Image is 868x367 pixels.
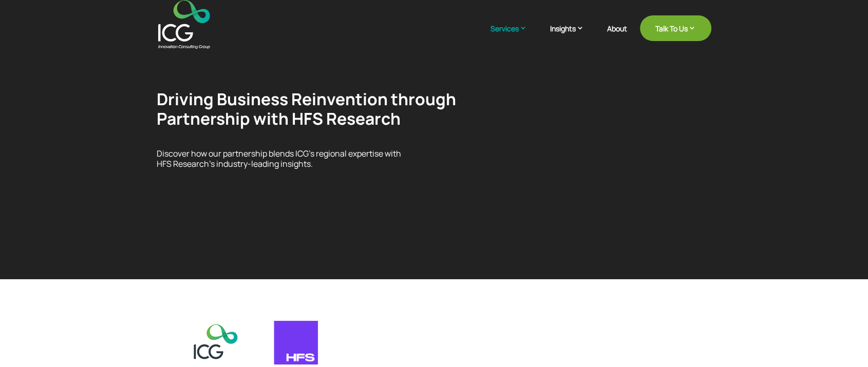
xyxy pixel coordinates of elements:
[157,88,456,110] span: Driving Business Reinvention through
[114,63,173,69] div: Keywords by Traffic
[550,23,594,49] a: Insights
[640,15,711,41] a: Talk To Us
[157,148,401,159] span: Discover how our partnership blends ICG’s regional expertise with
[607,25,627,49] a: About
[274,321,318,364] img: HFS_Primary_Logo 1
[189,321,243,366] img: icg-logo
[697,256,868,367] iframe: Chat Widget
[157,158,313,169] span: HFS Research’s industry-leading insights.
[157,107,401,130] span: Partnership with HFS Research
[490,23,537,49] a: Services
